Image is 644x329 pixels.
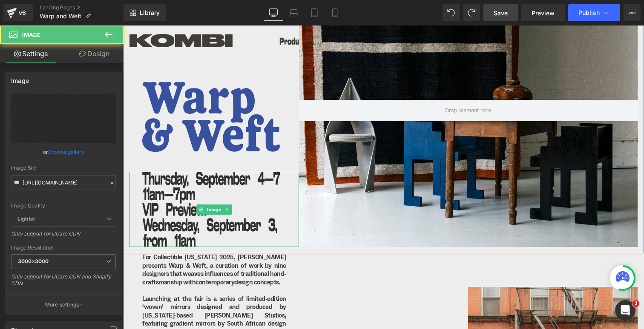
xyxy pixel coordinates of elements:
[22,31,40,38] span: Image
[48,145,84,159] a: Browse gallery
[624,4,641,21] button: More
[18,258,49,264] b: 3000x3000
[17,7,28,18] div: v6
[11,72,29,84] div: Image
[40,13,81,20] span: Warp and Weft
[443,4,460,21] button: Undo
[5,295,122,315] button: More settings
[11,175,116,190] input: Link
[11,203,116,209] div: Image Quality
[45,301,79,309] p: More settings
[3,4,33,21] a: v6
[100,179,109,189] a: Expand / Collapse
[521,4,565,21] a: Preview
[19,228,163,261] p: For Collectible [US_STATE] 2025, [PERSON_NAME] presents Warp & Weft, a curation of work by nine d...
[11,245,116,251] div: Image Resolution
[63,44,125,63] a: Design
[304,4,325,21] a: Tablet
[463,4,480,21] button: Redo
[632,300,639,307] span: 3
[11,273,116,292] div: Only support for UCare CDN and Shopify CDN
[532,9,555,17] span: Preview
[82,179,100,189] span: Image
[615,300,635,320] iframe: Intercom live chat
[263,4,284,21] a: Desktop
[325,4,345,21] a: Mobile
[578,9,600,16] span: Publish
[124,4,166,21] a: New Library
[11,147,116,156] div: or
[140,9,160,17] span: Library
[568,4,620,21] button: Publish
[11,165,116,171] div: Image Src
[40,4,124,11] a: Landing Pages
[284,4,304,21] a: Laptop
[17,216,35,222] b: Lighter
[494,9,508,17] span: Save
[11,230,116,243] div: Only support for UCare CDN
